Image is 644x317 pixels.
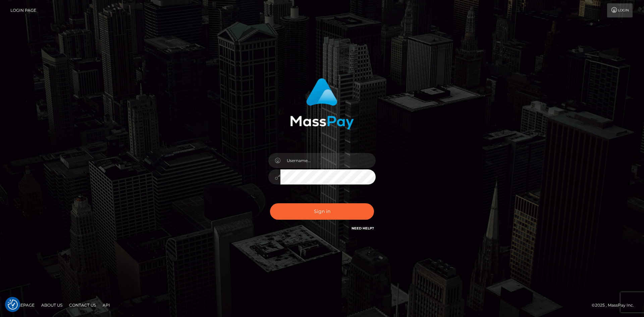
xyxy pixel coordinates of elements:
[290,78,354,129] img: MassPay Login
[280,153,376,168] input: Username...
[8,300,18,310] img: Revisit consent button
[592,302,639,309] div: © 2025 , MassPay Inc.
[8,300,18,310] button: Consent Preferences
[39,300,65,310] a: About Us
[270,203,374,220] button: Sign in
[10,3,36,17] a: Login Page
[7,300,37,310] a: Homepage
[607,3,633,17] a: Login
[66,300,99,310] a: Contact Us
[352,226,374,230] a: Need Help?
[100,300,113,310] a: API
